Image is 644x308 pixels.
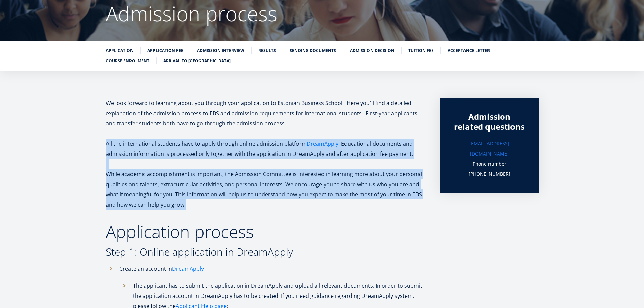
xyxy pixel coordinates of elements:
p: While academic accomplishment is important, the Admission Committee is interested in learning mor... [106,169,427,210]
a: DreamApply [172,264,204,274]
a: Acceptance letter [448,47,490,54]
p: Phone number [PHONE_NUMBER] [454,159,525,179]
a: [EMAIL_ADDRESS][DOMAIN_NAME] [454,139,525,159]
a: DreamApply [307,139,338,149]
a: Tuition fee [408,47,434,54]
a: Admission interview [197,47,244,54]
h3: Step 1: Online application in DreamApply [106,247,427,257]
a: Results [258,47,276,54]
div: Admission related questions [454,112,525,132]
a: Sending documents [290,47,336,54]
a: Application [106,47,134,54]
p: We look forward to learning about you through your application to Estonian Business School. Here ... [106,98,427,128]
a: Application fee [147,47,183,54]
a: Admission decision [350,47,395,54]
p: All the international students have to apply through online admission platform . Educational docu... [106,139,427,159]
h2: Application process [106,223,427,240]
a: Course enrolment [106,57,149,64]
a: Arrival to [GEOGRAPHIC_DATA] [163,57,231,64]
